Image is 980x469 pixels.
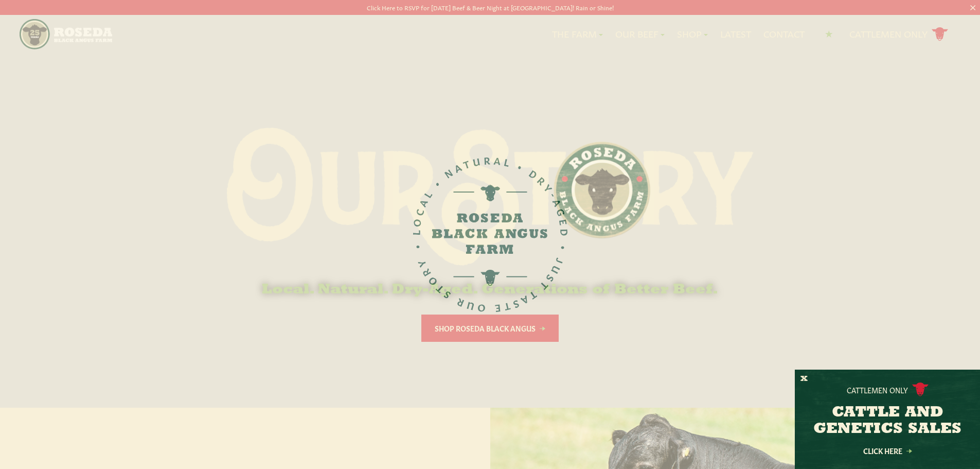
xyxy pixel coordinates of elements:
p: Cattlemen Only [847,385,908,395]
a: Shop Roseda Black Angus [421,315,559,342]
h6: Local. Natural. Dry-Aged. Generations of Better Beef. [227,282,754,298]
img: Roseda Black Aangus Farm [227,128,754,266]
button: X [800,374,808,385]
a: Latest [720,27,751,41]
img: https://roseda.com/wp-content/uploads/2021/05/roseda-25-header.png [20,19,112,49]
a: Our Beef [615,27,665,41]
a: The Farm [552,27,603,41]
a: Click Here [841,447,934,454]
a: Shop [677,27,708,41]
img: cattle-icon.svg [912,383,929,396]
nav: Main Navigation [20,15,960,54]
a: Cattlemen Only [849,25,948,43]
p: Click Here to RSVP for [DATE] Beef & Beer Night at [GEOGRAPHIC_DATA]! Rain or Shine! [49,2,931,13]
a: Contact [763,27,805,41]
h3: CATTLE AND GENETICS SALES [808,405,967,438]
